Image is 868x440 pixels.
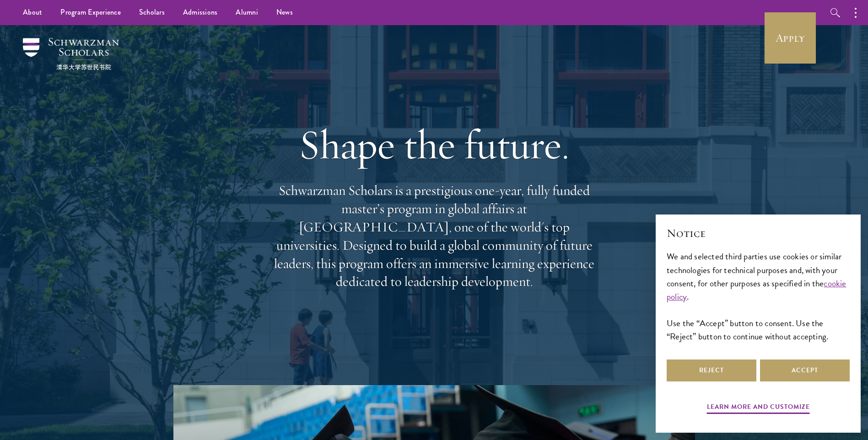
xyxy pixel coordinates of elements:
[667,360,756,381] button: Reject
[270,182,599,291] p: Schwarzman Scholars is a prestigious one-year, fully funded master’s program in global affairs at...
[23,38,119,70] img: Schwarzman Scholars
[667,250,850,343] div: We and selected third parties use cookies or similar technologies for technical purposes and, wit...
[667,277,846,303] a: cookie policy
[760,360,850,381] button: Accept
[765,12,816,64] a: Apply
[667,225,850,241] h2: Notice
[707,401,810,415] button: Learn more and customize
[270,119,599,170] h1: Shape the future.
